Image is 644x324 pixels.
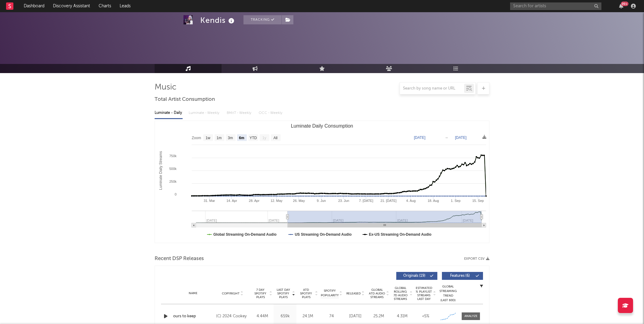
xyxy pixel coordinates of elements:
div: Kendis [200,15,236,25]
input: Search by song name or URL [400,86,464,91]
button: Originals(19) [396,272,437,280]
div: (C) 2024 Cookey [216,313,249,320]
text: 28. Apr [249,199,260,202]
span: Originals ( 19 ) [400,274,428,278]
text: 1w [206,136,211,140]
span: ATD Spotify Plays [298,288,314,299]
button: Features(6) [442,272,483,280]
text: Luminate Daily Streams [159,151,163,190]
div: 4.31M [392,313,412,319]
div: Luminate - Daily [155,108,183,118]
button: Export CSV [464,257,489,261]
span: Released [346,292,361,295]
text: 21. [DATE] [380,199,397,202]
span: Total Artist Consumption [155,96,215,103]
text: 1m [217,136,222,140]
span: Global Rolling 7D Audio Streams [392,286,409,301]
span: Features ( 6 ) [446,274,474,278]
a: ours to keep [173,313,213,319]
div: 659k [275,313,295,319]
text: 14. Apr [226,199,237,202]
text: 500k [169,167,177,171]
text: 3m [228,136,233,140]
text: 15. Sep [472,199,484,202]
text: 6m [239,136,244,140]
text: → [445,136,448,140]
text: Luminate Daily Consumption [291,123,353,129]
div: Global Streaming Trend (Last 60D) [439,284,457,303]
div: <5% [415,313,436,319]
input: Search for artists [510,2,601,10]
text: [DATE] [414,136,425,140]
text: All [273,136,277,140]
text: 1. Sep [451,199,460,202]
span: Global ATD Audio Streams [369,288,385,299]
text: Global Streaming On-Demand Audio [213,232,277,237]
text: YTD [250,136,257,140]
span: Last Day Spotify Plays [275,288,291,299]
div: 74 [321,313,342,319]
div: [DATE] [345,313,366,319]
span: Copyright [222,292,240,295]
button: 99+ [619,4,623,9]
text: 26. May [293,199,305,202]
text: Zoom [192,136,201,140]
div: 4.44M [252,313,272,319]
text: [DATE] [455,136,467,140]
text: 750k [169,154,177,158]
text: US Streaming On-Demand Audio [295,232,352,237]
div: 24.1M [298,313,318,319]
text: 250k [169,180,177,183]
span: 7 Day Spotify Plays [252,288,268,299]
text: 23. Jun [338,199,349,202]
div: Name [173,291,213,296]
text: 7. [DATE] [359,199,373,202]
text: 18. Aug [428,199,439,202]
text: 0 [175,192,177,196]
text: 31. Mar [204,199,215,202]
div: 25.2M [369,313,389,319]
text: 1y [262,136,266,140]
button: Tracking [243,15,282,24]
span: Spotify Popularity [321,289,339,298]
span: Recent DSP Releases [155,255,204,262]
div: 99 + [621,2,628,6]
text: Ex-US Streaming On-Demand Audio [369,232,432,237]
text: 4. Aug [406,199,415,202]
text: 9. Jun [317,199,326,202]
span: Estimated % Playlist Streams Last Day [415,286,432,301]
text: 12. May [271,199,283,202]
svg: Luminate Daily Consumption [155,121,489,243]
